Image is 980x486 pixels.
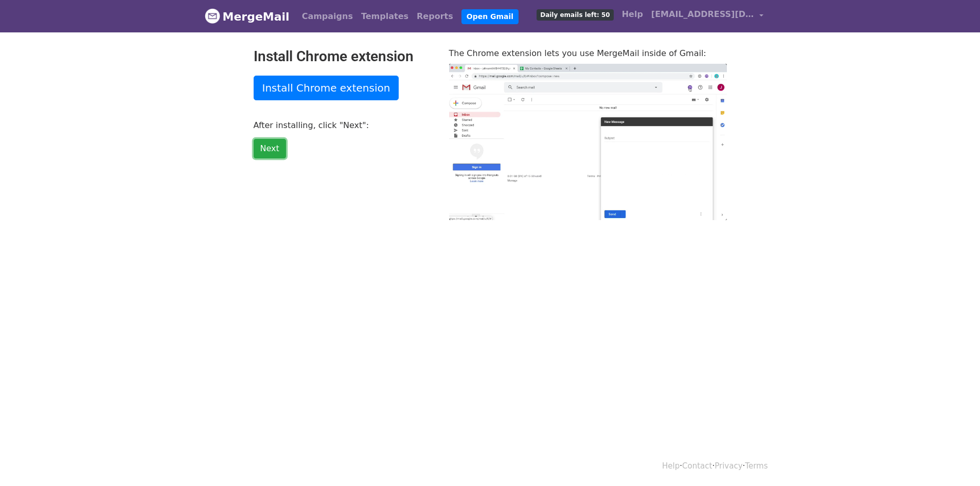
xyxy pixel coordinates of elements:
iframe: Chat Widget [929,437,980,486]
a: Help [618,4,647,25]
a: Reports [413,6,457,27]
h2: Install Chrome extension [254,48,434,65]
img: MergeMail logo [205,8,220,24]
a: Terms [745,461,768,471]
a: Campaigns [298,6,357,27]
span: [EMAIL_ADDRESS][DOMAIN_NAME] [651,8,754,21]
span: Daily emails left: 50 [537,9,613,21]
a: Next [254,139,286,158]
p: The Chrome extension lets you use MergeMail inside of Gmail: [449,48,727,59]
a: Open Gmail [461,9,519,24]
a: MergeMail [205,6,290,27]
a: Contact [682,461,712,471]
a: Help [662,461,680,471]
a: Templates [357,6,413,27]
a: Daily emails left: 50 [532,4,617,25]
a: [EMAIL_ADDRESS][DOMAIN_NAME] [647,4,768,28]
a: Privacy [715,461,742,471]
a: Install Chrome extension [254,76,399,100]
p: After installing, click "Next": [254,120,434,131]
